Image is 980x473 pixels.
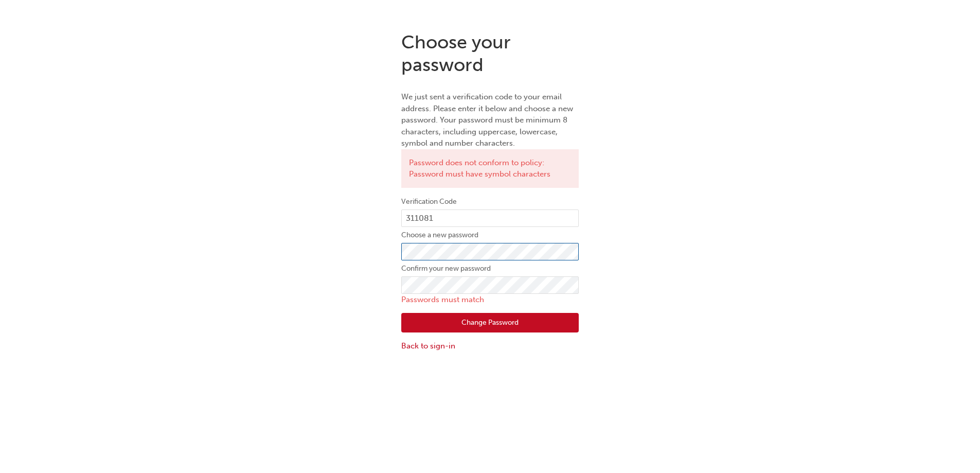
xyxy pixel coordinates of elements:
button: Change Password [401,313,579,332]
label: Verification Code [401,196,579,208]
input: e.g. 123456 [401,209,579,227]
label: Confirm your new password [401,262,579,275]
div: Password does not conform to policy: Password must have symbol characters [401,149,579,188]
p: We just sent a verification code to your email address. Please enter it below and choose a new pa... [401,91,579,149]
a: Back to sign-in [401,340,579,352]
h1: Choose your password [401,31,579,76]
label: Choose a new password [401,229,579,241]
p: Passwords must match [401,294,579,306]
